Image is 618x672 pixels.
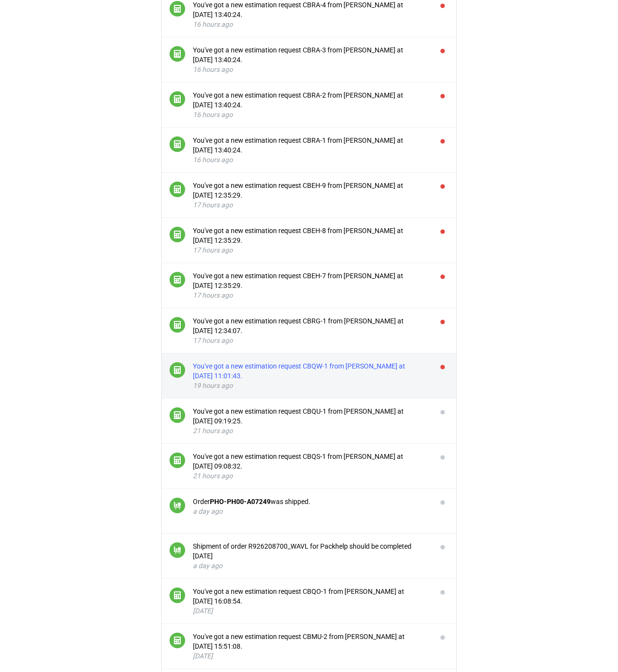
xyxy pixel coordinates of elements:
[193,226,429,255] button: You've got a new estimation request CBEH-8 from [PERSON_NAME] at [DATE] 12:35:29.17 hours ago
[193,181,429,210] button: You've got a new estimation request CBEH-9 from [PERSON_NAME] at [DATE] 12:35:29.17 hours ago
[193,506,429,516] div: a day ago
[193,541,429,571] button: Shipment of order R926208700_WAVL for Packhelp should be completed [DATE]a day ago
[193,90,429,119] button: You've got a new estimation request CBRA-2 from [PERSON_NAME] at [DATE] 13:40:24.16 hours ago
[193,90,429,110] div: You've got a new estimation request CBRA-2 from [PERSON_NAME] at [DATE] 13:40:24.
[193,541,429,561] div: Shipment of order R926208700_WAVL for Packhelp should be completed [DATE]
[193,245,429,255] div: 17 hours ago
[193,135,429,165] button: You've got a new estimation request CBRA-1 from [PERSON_NAME] at [DATE] 13:40:24.16 hours ago
[193,45,429,74] button: You've got a new estimation request CBRA-3 from [PERSON_NAME] at [DATE] 13:40:24.16 hours ago
[193,497,429,516] button: OrderPHO-PH00-A07249was shipped.a day ago
[193,587,429,606] div: You've got a new estimation request CBQO-1 from [PERSON_NAME] at [DATE] 16:08:54.
[193,632,429,661] button: You've got a new estimation request CBMU-2 from [PERSON_NAME] at [DATE] 15:51:08.[DATE]
[193,45,429,65] div: You've got a new estimation request CBRA-3 from [PERSON_NAME] at [DATE] 13:40:24.
[193,336,429,345] div: 17 hours ago
[193,316,429,345] button: You've got a new estimation request CBRG-1 from [PERSON_NAME] at [DATE] 12:34:07.17 hours ago
[193,561,429,571] div: a day ago
[193,497,429,506] div: Order was shipped.
[193,361,429,390] button: You've got a new estimation request CBQW-1 from [PERSON_NAME] at [DATE] 11:01:43.19 hours ago
[193,632,429,651] div: You've got a new estimation request CBMU-2 from [PERSON_NAME] at [DATE] 15:51:08.
[193,587,429,616] button: You've got a new estimation request CBQO-1 from [PERSON_NAME] at [DATE] 16:08:54.[DATE]
[193,155,429,165] div: 16 hours ago
[193,406,429,436] button: You've got a new estimation request CBQU-1 from [PERSON_NAME] at [DATE] 09:19:25.21 hours ago
[193,110,429,119] div: 16 hours ago
[193,290,429,300] div: 17 hours ago
[193,426,429,436] div: 21 hours ago
[210,498,271,505] strong: PHO-PH00-A07249
[193,19,429,29] div: 16 hours ago
[193,200,429,210] div: 17 hours ago
[193,271,429,290] div: You've got a new estimation request CBEH-7 from [PERSON_NAME] at [DATE] 12:35:29.
[193,361,429,381] div: You've got a new estimation request CBQW-1 from [PERSON_NAME] at [DATE] 11:01:43.
[193,381,429,390] div: 19 hours ago
[193,226,429,245] div: You've got a new estimation request CBEH-8 from [PERSON_NAME] at [DATE] 12:35:29.
[193,452,429,481] button: You've got a new estimation request CBQS-1 from [PERSON_NAME] at [DATE] 09:08:32.21 hours ago
[193,471,429,481] div: 21 hours ago
[193,271,429,300] button: You've got a new estimation request CBEH-7 from [PERSON_NAME] at [DATE] 12:35:29.17 hours ago
[193,406,429,426] div: You've got a new estimation request CBQU-1 from [PERSON_NAME] at [DATE] 09:19:25.
[193,651,429,661] div: [DATE]
[193,65,429,74] div: 16 hours ago
[193,606,429,616] div: [DATE]
[193,452,429,471] div: You've got a new estimation request CBQS-1 from [PERSON_NAME] at [DATE] 09:08:32.
[193,181,429,200] div: You've got a new estimation request CBEH-9 from [PERSON_NAME] at [DATE] 12:35:29.
[193,135,429,155] div: You've got a new estimation request CBRA-1 from [PERSON_NAME] at [DATE] 13:40:24.
[193,316,429,336] div: You've got a new estimation request CBRG-1 from [PERSON_NAME] at [DATE] 12:34:07.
